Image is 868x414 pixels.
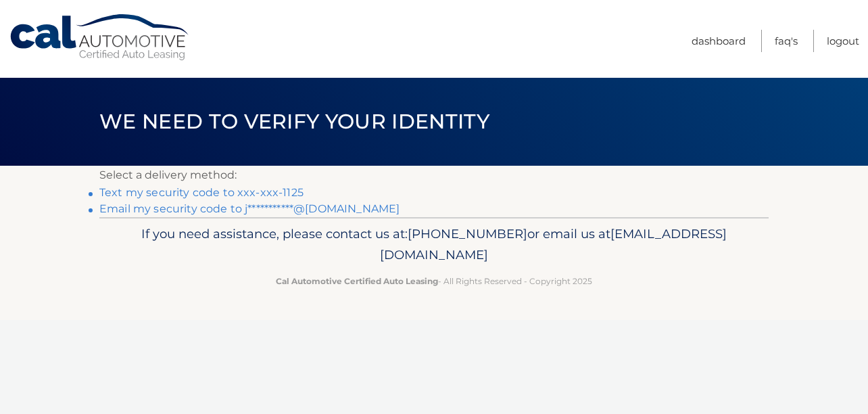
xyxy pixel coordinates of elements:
a: Text my security code to xxx-xxx-1125 [99,186,304,199]
a: Logout [827,30,859,52]
p: - All Rights Reserved - Copyright 2025 [108,274,760,288]
p: Select a delivery method: [99,166,769,185]
span: We need to verify your identity [99,109,489,134]
a: FAQ's [775,30,798,52]
span: [PHONE_NUMBER] [408,226,527,241]
p: If you need assistance, please contact us at: or email us at [108,223,760,267]
a: Cal Automotive [9,14,191,62]
a: Dashboard [692,30,746,52]
strong: Cal Automotive Certified Auto Leasing [276,276,438,286]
